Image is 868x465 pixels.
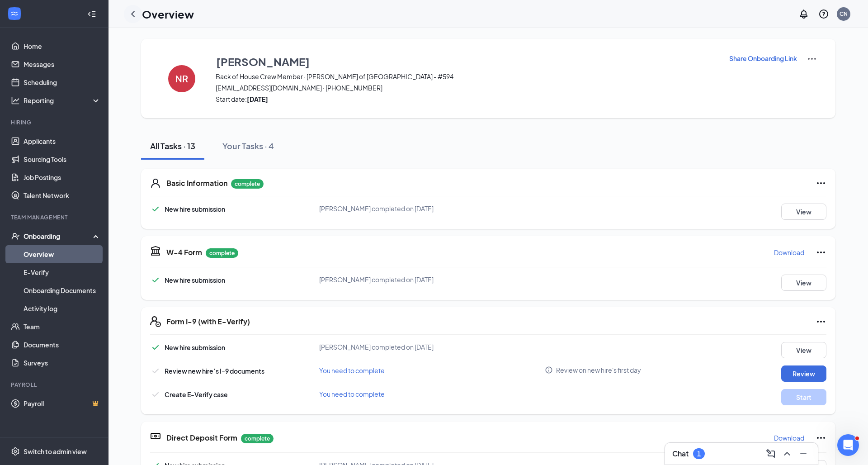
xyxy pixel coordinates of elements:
[781,275,826,291] button: View
[150,245,161,256] svg: TaxGovernmentIcon
[150,140,195,152] div: All Tasks · 13
[127,9,138,19] svg: ChevronLeft
[781,342,826,358] button: View
[816,432,826,443] svg: Ellipses
[216,54,310,69] h3: [PERSON_NAME]
[729,53,797,63] button: Share Onboarding Link
[24,336,101,354] a: Documents
[11,214,99,221] div: Team Management
[782,448,793,459] svg: ChevronUp
[11,232,20,241] svg: UserCheck
[796,446,811,461] button: Minimize
[818,9,829,19] svg: QuestionInfo
[165,276,225,284] span: New hire submission
[319,366,385,375] span: You need to complete
[150,365,161,376] svg: Checkmark
[24,263,101,281] a: E-Verify
[206,248,238,258] p: complete
[165,390,228,399] span: Create E-Verify case
[231,179,264,189] p: complete
[166,178,227,188] h5: Basic Information
[150,178,161,189] svg: User
[166,247,202,257] h5: W-4 Form
[319,390,385,398] span: You need to complete
[24,55,101,73] a: Messages
[798,448,809,459] svg: Minimize
[24,73,101,91] a: Scheduling
[781,389,826,405] button: Start
[840,10,848,18] div: CN
[150,342,161,353] svg: Checkmark
[24,150,101,168] a: Sourcing Tools
[798,9,809,19] svg: Notifications
[216,53,717,70] button: [PERSON_NAME]
[24,132,101,150] a: Applicants
[765,448,776,459] svg: ComposeMessage
[816,178,826,189] svg: Ellipses
[150,431,161,441] svg: DirectDepositIcon
[165,343,225,351] span: New hire submission
[556,365,641,375] span: Review on new hire's first day
[774,245,805,260] button: Download
[319,275,434,284] span: [PERSON_NAME] completed on [DATE]
[729,54,797,63] p: Share Onboarding Link
[774,433,804,442] p: Download
[166,433,237,443] h5: Direct Deposit Form
[672,449,689,459] h3: Chat
[11,119,99,126] div: Hiring
[175,76,188,82] h4: NR
[24,245,101,263] a: Overview
[697,450,701,458] div: 1
[24,447,87,456] div: Switch to admin view
[216,95,717,104] span: Start date:
[774,431,805,445] button: Download
[780,446,794,461] button: ChevronUp
[24,299,101,318] a: Activity log
[247,95,268,103] strong: [DATE]
[241,434,274,443] p: complete
[24,37,101,55] a: Home
[159,53,204,104] button: NR
[545,366,553,374] svg: Info
[222,140,274,152] div: Your Tasks · 4
[142,6,194,22] h1: Overview
[837,434,859,456] iframe: Intercom live chat
[807,53,817,64] img: More Actions
[10,9,19,18] svg: WorkstreamLogo
[11,96,20,105] svg: Analysis
[216,83,717,92] span: [EMAIL_ADDRESS][DOMAIN_NAME] · [PHONE_NUMBER]
[24,168,101,186] a: Job Postings
[165,205,225,213] span: New hire submission
[166,317,250,327] h5: Form I-9 (with E-Verify)
[816,316,826,327] svg: Ellipses
[150,316,161,327] svg: FormI9EVerifyIcon
[24,318,101,336] a: Team
[24,186,101,204] a: Talent Network
[319,343,434,351] span: [PERSON_NAME] completed on [DATE]
[11,381,99,389] div: Payroll
[24,232,93,241] div: Onboarding
[87,9,96,19] svg: Collapse
[774,248,804,257] p: Download
[781,204,826,220] button: View
[11,447,20,456] svg: Settings
[24,394,101,413] a: PayrollCrown
[24,96,101,105] div: Reporting
[816,247,826,258] svg: Ellipses
[781,365,826,382] button: Review
[319,204,434,213] span: [PERSON_NAME] completed on [DATE]
[150,204,161,214] svg: Checkmark
[150,389,161,400] svg: Checkmark
[24,354,101,372] a: Surveys
[216,72,717,81] span: Back of House Crew Member · [PERSON_NAME] of [GEOGRAPHIC_DATA] - #594
[150,275,161,285] svg: Checkmark
[24,281,101,299] a: Onboarding Documents
[764,446,778,461] button: ComposeMessage
[165,367,264,375] span: Review new hire’s I-9 documents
